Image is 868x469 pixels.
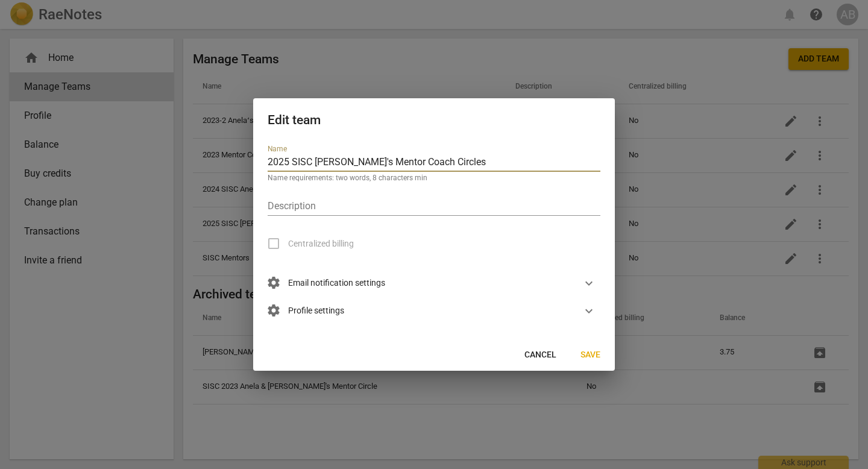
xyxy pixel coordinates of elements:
p: Name requirements: two words, 8 characters min [268,174,600,181]
span: Save [580,349,600,361]
span: settings [266,275,281,290]
button: Save [571,344,610,366]
span: expand_more [582,276,596,291]
span: settings [266,303,281,318]
button: Show more [580,302,598,320]
h2: Edit team [268,113,600,128]
span: Email notification settings [268,277,385,290]
span: Centralized billing [288,238,354,250]
button: Cancel [515,344,566,366]
button: Show more [580,274,598,292]
span: Profile settings [268,304,344,318]
span: expand_more [582,304,596,318]
label: Name [268,145,287,153]
span: Cancel [524,349,556,361]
